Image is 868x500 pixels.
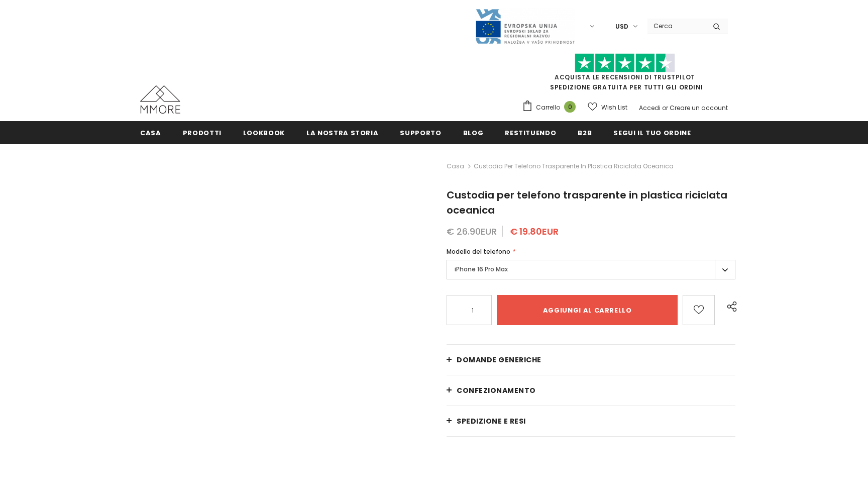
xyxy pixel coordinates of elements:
[447,406,735,436] a: Spedizione e resi
[474,160,674,172] span: Custodia per telefono trasparente in plastica riciclata oceanica
[140,121,161,144] a: Casa
[662,104,668,112] span: or
[306,121,378,144] a: La nostra storia
[670,104,728,112] a: Creare un account
[575,53,675,73] img: Fidati di Pilot Stars
[400,128,441,138] span: supporto
[457,385,536,395] span: CONFEZIONAMENTO
[588,98,627,116] a: Wish List
[447,345,735,375] a: Domande generiche
[613,128,691,138] span: Segui il tuo ordine
[505,121,556,144] a: Restituendo
[400,121,441,144] a: supporto
[536,103,560,113] span: Carrello
[615,22,628,32] span: USD
[243,121,285,144] a: Lookbook
[578,128,592,138] span: B2B
[447,160,464,172] a: Casa
[555,73,695,81] a: Acquista le recensioni di TrustPilot
[457,355,541,365] span: Domande generiche
[475,22,575,30] a: Javni Razpis
[639,104,661,112] a: Accedi
[647,19,705,33] input: Search Site
[463,128,484,138] span: Blog
[447,225,497,238] span: € 26.90EUR
[578,121,592,144] a: B2B
[497,295,678,325] input: Aggiungi al carrello
[183,121,222,144] a: Prodotti
[447,247,510,256] span: Modello del telefono
[447,188,727,217] span: Custodia per telefono trasparente in plastica riciclata oceanica
[243,128,285,138] span: Lookbook
[140,128,161,138] span: Casa
[505,128,556,138] span: Restituendo
[510,225,559,238] span: € 19.80EUR
[463,121,484,144] a: Blog
[457,416,526,426] span: Spedizione e resi
[306,128,378,138] span: La nostra storia
[522,58,728,91] span: SPEDIZIONE GRATUITA PER TUTTI GLI ORDINI
[475,8,575,45] img: Javni Razpis
[564,101,576,113] span: 0
[522,100,581,115] a: Carrello 0
[613,121,691,144] a: Segui il tuo ordine
[601,103,627,113] span: Wish List
[183,128,222,138] span: Prodotti
[447,375,735,406] a: CONFEZIONAMENTO
[447,260,735,279] label: iPhone 16 Pro Max
[140,85,180,114] img: Casi MMORE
